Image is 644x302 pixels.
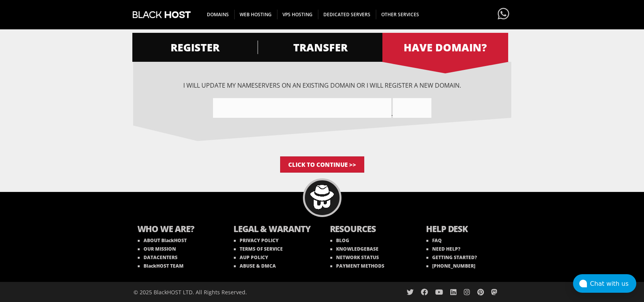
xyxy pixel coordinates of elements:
[137,223,218,236] b: WHO WE ARE?
[133,81,511,118] div: I will update my nameservers on an existing domain Or I will register a new domain.
[426,246,460,252] a: NEED HELP?
[280,156,364,173] input: Click to Continue >>
[138,254,177,261] a: DATACENTERS
[257,41,383,54] span: TRANSFER
[234,263,276,269] a: ABUSE & DMCA
[330,237,349,244] a: BLOG
[201,10,235,19] span: DOMAINS
[382,33,508,62] a: HAVE DOMAIN?
[330,263,384,269] a: PAYMENT METHODS
[330,254,379,261] a: NETWORK STATUS
[233,223,314,236] b: LEGAL & WARANTY
[277,10,318,19] span: VPS HOSTING
[234,246,283,252] a: TERMS OF SERVICE
[376,10,424,19] span: OTHER SERVICES
[330,246,379,252] a: KNOWLEDGEBASE
[426,223,507,236] b: HELP DESK
[573,274,636,293] button: Chat with us
[138,263,184,269] a: BlackHOST TEAM
[426,237,442,244] a: FAQ
[382,41,508,54] span: HAVE DOMAIN?
[138,237,187,244] a: ABOUT BlackHOST
[133,98,511,118] div: .
[234,237,279,244] a: PRIVACY POLICY
[234,254,268,261] a: AUP POLICY
[590,280,636,287] div: Chat with us
[318,10,376,19] span: DEDICATED SERVERS
[257,33,383,62] a: TRANSFER
[234,10,277,19] span: WEB HOSTING
[138,246,176,252] a: OUR MISSION
[132,33,258,62] a: REGISTER
[310,185,334,209] img: BlackHOST mascont, Blacky.
[132,41,258,54] span: REGISTER
[426,263,475,269] a: [PHONE_NUMBER]
[426,254,477,261] a: GETTING STARTED?
[330,223,411,236] b: RESOURCES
